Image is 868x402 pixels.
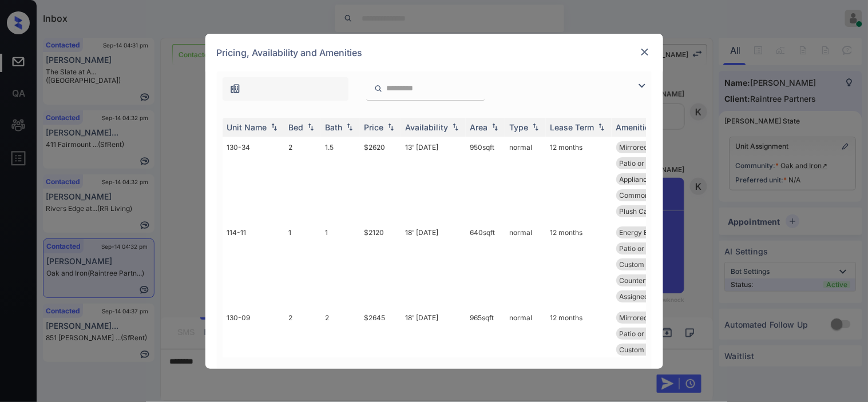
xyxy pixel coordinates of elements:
[510,122,529,132] div: Type
[289,122,304,132] div: Bed
[620,159,674,168] span: Patio or Balcon...
[550,122,594,132] div: Lease Term
[268,123,280,131] img: sorting
[360,307,401,376] td: $2645
[466,307,505,376] td: 965 sqft
[546,137,612,222] td: 12 months
[284,137,321,222] td: 2
[489,123,501,131] img: sorting
[620,276,676,285] span: Countertops - Q...
[596,123,607,131] img: sorting
[406,122,449,132] div: Availability
[450,123,461,131] img: sorting
[223,137,284,222] td: 130-34
[284,222,321,307] td: 1
[360,137,401,222] td: $2620
[505,137,546,222] td: normal
[620,207,676,216] span: Plush Carpeting...
[505,222,546,307] td: normal
[284,307,321,376] td: 2
[360,222,401,307] td: $2120
[620,313,676,322] span: Mirrored Closet...
[620,191,684,200] span: Common Area Pla...
[466,222,505,307] td: 640 sqft
[344,123,355,131] img: sorting
[620,345,675,354] span: Custom Cabinets
[229,83,241,94] img: icon-zuma
[639,46,651,58] img: close
[227,122,267,132] div: Unit Name
[635,79,649,93] img: icon-zuma
[620,292,681,301] span: Assigned Uncove...
[223,307,284,376] td: 130-09
[620,228,673,237] span: Energy Efficien...
[620,329,674,338] span: Patio or Balcon...
[305,123,316,131] img: sorting
[530,123,541,131] img: sorting
[505,307,546,376] td: normal
[616,122,655,132] div: Amenities
[620,175,679,184] span: Appliance Packa...
[321,137,360,222] td: 1.5
[374,83,383,94] img: icon-zuma
[321,222,360,307] td: 1
[321,307,360,376] td: 2
[205,34,663,71] div: Pricing, Availability and Amenities
[466,137,505,222] td: 950 sqft
[223,222,284,307] td: 114-11
[470,122,488,132] div: Area
[546,307,612,376] td: 12 months
[546,222,612,307] td: 12 months
[401,222,466,307] td: 18' [DATE]
[364,122,384,132] div: Price
[620,260,675,269] span: Custom Cabinets
[620,143,676,152] span: Mirrored Closet...
[326,122,343,132] div: Bath
[620,244,674,253] span: Patio or Balcon...
[401,137,466,222] td: 13' [DATE]
[385,123,397,131] img: sorting
[401,307,466,376] td: 18' [DATE]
